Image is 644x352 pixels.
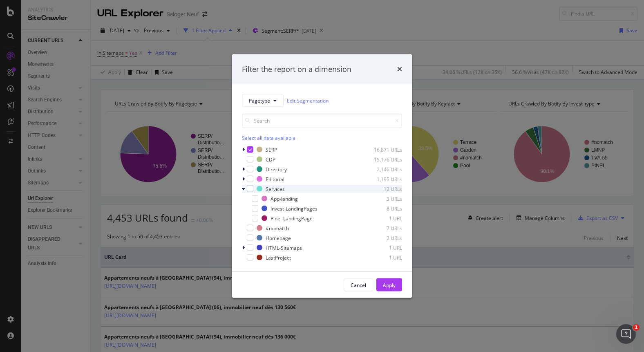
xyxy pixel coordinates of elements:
div: modal [232,54,412,298]
button: Apply [376,278,402,291]
input: Search [242,114,402,128]
div: Select all data available [242,135,402,141]
div: 1,195 URLs [362,175,402,182]
div: 2,146 URLs [362,166,402,173]
div: Invest-LandingPages [271,205,318,212]
div: CDP [266,156,275,163]
button: Cancel [344,278,373,291]
div: Services [266,185,285,192]
button: Pagetype [242,94,284,107]
div: times [397,64,402,74]
div: 1 URL [362,254,402,261]
div: HTML-Sitemaps [266,244,302,251]
div: 8 URLs [362,205,402,212]
iframe: Intercom live chat [616,324,636,344]
span: 1 [633,324,640,331]
div: 15,176 URLs [362,156,402,163]
div: 7 URLs [362,224,402,231]
div: Homepage [266,234,291,241]
div: 3 URLs [362,195,402,202]
a: Edit Segmentation [287,96,329,105]
div: Pinel-LandingPage [271,215,313,222]
div: Directory [266,166,287,173]
div: 1 URL [362,244,402,251]
div: 16,871 URLs [362,146,402,153]
div: 12 URLs [362,185,402,192]
div: Apply [383,281,396,288]
div: Cancel [351,281,366,288]
div: 2 URLs [362,234,402,241]
div: App-landing [271,195,298,202]
div: Editorial [266,175,284,182]
div: Filter the report on a dimension [242,64,351,74]
span: Pagetype [249,97,270,104]
div: SERP [266,146,277,153]
div: 1 URL [362,215,402,222]
div: LastProject [266,254,291,261]
div: #nomatch [266,224,289,231]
